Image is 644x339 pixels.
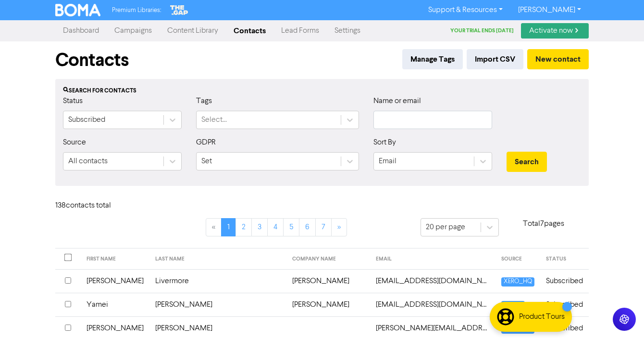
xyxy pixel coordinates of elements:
div: Select... [201,114,227,126]
td: [PERSON_NAME] [286,269,370,293]
th: STATUS [540,248,589,270]
span: Premium Libraries: [112,7,161,13]
label: GDPR [196,137,216,148]
label: Source [63,137,86,148]
h1: Contacts [55,49,129,71]
th: SOURCE [495,248,540,270]
a: Activate now [521,23,589,39]
th: FIRST NAME [81,248,149,270]
a: Lead Forms [273,21,327,40]
div: Search for contacts [63,87,581,95]
button: Import CSV [467,49,523,69]
td: Livermore [149,269,286,293]
a: Page 2 [235,218,252,236]
img: The Gap [169,4,190,16]
a: Page 3 [251,218,268,236]
div: Your trial ends [DATE] [450,27,521,35]
label: Status [63,95,83,107]
td: 2211productions@gmail.com [370,269,495,293]
div: All contacts [68,156,108,167]
a: Page 1 is your current page [221,218,236,236]
th: LAST NAME [149,248,286,270]
a: Support & Resources [421,2,510,18]
td: 269572307@qq.com [370,293,495,316]
img: BOMA Logo [55,4,100,16]
span: ZAPIER [501,301,525,310]
label: Tags [196,95,212,107]
a: Page 4 [267,218,284,236]
p: Total 7 pages [499,218,589,230]
label: Name or email [373,95,421,107]
h6: 138 contact s total [55,201,132,210]
button: Search [507,152,547,172]
th: EMAIL [370,248,495,270]
td: [PERSON_NAME] [149,293,286,316]
a: Dashboard [55,21,107,40]
div: Set [201,156,212,167]
div: Email [379,156,396,167]
button: New contact [527,49,589,69]
a: Page 6 [299,218,316,236]
td: [PERSON_NAME] [286,293,370,316]
a: » [331,218,347,236]
a: Content Library [160,21,226,40]
a: Page 7 [315,218,332,236]
div: Subscribed [68,114,105,126]
a: Page 5 [283,218,299,236]
a: Campaigns [107,21,160,40]
div: 20 per page [426,222,465,233]
a: Settings [327,21,368,40]
td: Subscribed [540,293,589,316]
iframe: Chat Widget [596,293,644,339]
span: XERO_HQ [501,277,534,287]
button: Manage Tags [402,49,463,69]
td: Yamei [81,293,149,316]
label: Sort By [373,137,396,148]
th: COMPANY NAME [286,248,370,270]
a: Contacts [226,21,273,40]
td: Subscribed [540,269,589,293]
a: [PERSON_NAME] [510,2,589,18]
td: [PERSON_NAME] [81,269,149,293]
